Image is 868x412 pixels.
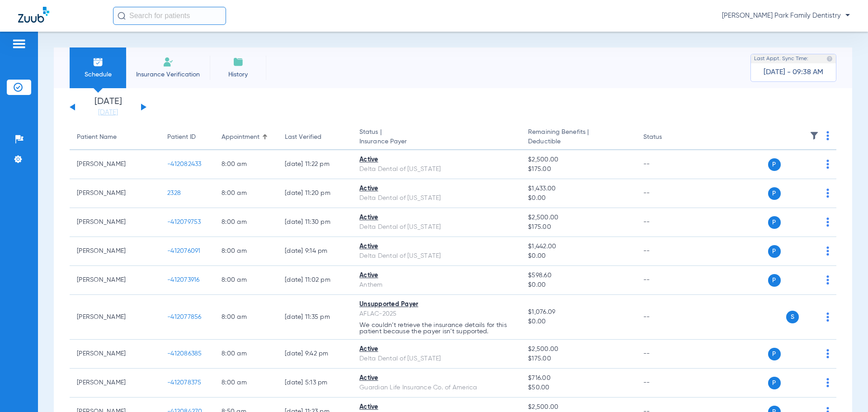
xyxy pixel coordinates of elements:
th: Status | [352,125,521,150]
div: Active [359,242,514,251]
div: Active [359,403,514,412]
span: $0.00 [528,317,628,327]
td: [PERSON_NAME] [70,237,160,266]
img: group-dot-blue.svg [826,349,829,358]
td: [PERSON_NAME] [70,340,160,369]
img: filter.svg [810,131,819,140]
td: [DATE] 11:20 PM [278,179,352,208]
span: $2,500.00 [528,403,628,412]
td: -- [636,340,697,369]
span: -412086385 [167,350,202,357]
td: [DATE] 11:35 PM [278,295,352,340]
span: $175.00 [528,165,628,174]
div: Guardian Life Insurance Co. of America [359,383,514,393]
a: [DATE] [81,108,135,117]
span: S [786,311,799,323]
td: -- [636,369,697,398]
div: Appointment [222,133,270,142]
div: Patient Name [77,133,117,142]
div: Last Verified [285,133,321,142]
div: Delta Dental of [US_STATE] [359,354,514,364]
span: Deductible [528,137,628,147]
span: $0.00 [528,194,628,203]
td: -- [636,237,697,266]
img: Schedule [93,57,104,67]
th: Status [636,125,697,150]
span: P [768,187,781,200]
span: $2,500.00 [528,155,628,165]
span: Schedule [76,70,119,79]
span: $0.00 [528,280,628,290]
span: -412077856 [167,314,202,320]
span: P [768,158,781,171]
span: $1,442.00 [528,242,628,251]
td: [DATE] 11:30 PM [278,208,352,237]
div: Delta Dental of [US_STATE] [359,223,514,232]
img: group-dot-blue.svg [826,275,829,284]
td: [DATE] 11:02 PM [278,266,352,295]
span: $175.00 [528,354,628,364]
span: -412079753 [167,219,201,225]
div: Patient ID [167,133,196,142]
span: -412078375 [167,379,202,386]
img: group-dot-blue.svg [826,246,829,256]
img: group-dot-blue.svg [826,378,829,387]
div: Delta Dental of [US_STATE] [359,165,514,174]
span: Last Appt. Sync Time: [754,54,808,63]
td: [PERSON_NAME] [70,179,160,208]
img: History [233,57,244,67]
td: [DATE] 9:42 PM [278,340,352,369]
img: Manual Insurance Verification [163,57,174,67]
td: 8:00 AM [214,237,278,266]
td: 8:00 AM [214,295,278,340]
div: Active [359,345,514,354]
div: Appointment [222,133,259,142]
span: $175.00 [528,223,628,232]
span: $1,076.09 [528,308,628,317]
td: 8:00 AM [214,150,278,179]
span: P [768,216,781,229]
div: Active [359,374,514,383]
td: [DATE] 11:22 PM [278,150,352,179]
span: Insurance Payer [359,137,514,147]
td: [PERSON_NAME] [70,295,160,340]
div: AFLAC-2025 [359,309,514,319]
td: -- [636,150,697,179]
th: Remaining Benefits | [521,125,636,150]
div: Patient ID [167,133,207,142]
div: Patient Name [77,133,153,142]
img: last sync help info [826,56,833,62]
span: -412082433 [167,161,202,167]
div: Unsupported Payer [359,300,514,309]
div: Last Verified [285,133,345,142]
td: 8:00 AM [214,179,278,208]
td: 8:00 AM [214,266,278,295]
span: 2328 [167,190,181,196]
img: hamburger-icon [12,38,26,49]
span: $2,500.00 [528,345,628,354]
div: Active [359,213,514,223]
span: $2,500.00 [528,213,628,223]
td: [DATE] 9:14 PM [278,237,352,266]
span: $716.00 [528,374,628,383]
img: group-dot-blue.svg [826,313,829,322]
span: Insurance Verification [133,70,203,79]
td: -- [636,295,697,340]
div: Active [359,184,514,194]
span: [PERSON_NAME] Park Family Dentistry [722,11,850,20]
td: [PERSON_NAME] [70,150,160,179]
img: group-dot-blue.svg [826,131,829,140]
span: P [768,377,781,389]
span: P [768,348,781,360]
span: -412076091 [167,248,201,254]
div: Anthem [359,280,514,290]
td: 8:00 AM [214,369,278,398]
td: -- [636,266,697,295]
td: 8:00 AM [214,208,278,237]
td: [PERSON_NAME] [70,208,160,237]
img: group-dot-blue.svg [826,189,829,198]
span: -412073916 [167,277,200,283]
div: Delta Dental of [US_STATE] [359,251,514,261]
span: $0.00 [528,251,628,261]
span: P [768,245,781,258]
